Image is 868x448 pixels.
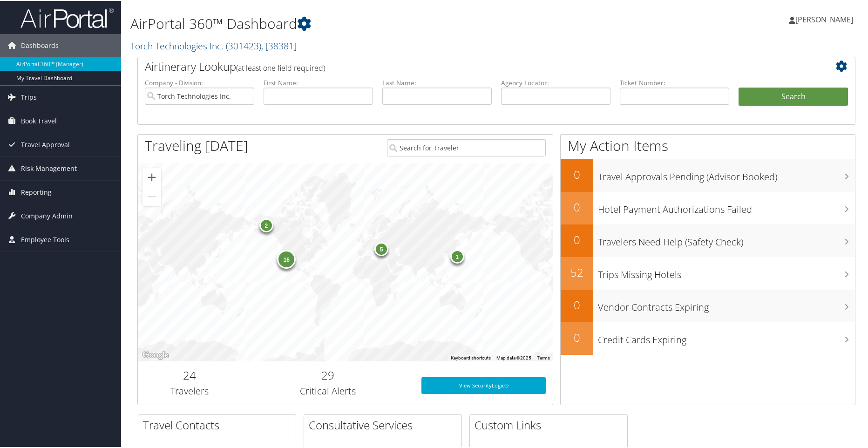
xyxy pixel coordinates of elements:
[561,264,593,279] h2: 52
[387,138,546,156] input: Search for Traveler
[264,77,373,87] label: First Name:
[501,77,610,87] label: Agency Locator:
[795,14,853,24] span: [PERSON_NAME]
[496,354,531,360] span: Map data ©2025
[145,58,788,74] h2: Airtinerary Lookup
[145,77,254,87] label: Company - Division:
[374,241,388,255] div: 5
[561,231,593,247] h2: 0
[145,135,248,155] h1: Traveling [DATE]
[561,135,855,155] h1: My Action Items
[561,289,855,321] a: 0Vendor Contracts Expiring
[21,227,69,251] span: Employee Tools
[21,85,37,108] span: Trips
[561,191,855,224] a: 0Hotel Payment Authorizations Failed
[598,295,855,313] h3: Vendor Contracts Expiring
[309,416,461,432] h2: Consultative Services
[561,321,855,354] a: 0Credit Cards Expiring
[789,5,862,33] a: [PERSON_NAME]
[561,158,855,191] a: 0Travel Approvals Pending (Advisor Booked)
[21,204,73,227] span: Company Admin
[21,109,57,132] span: Book Travel
[561,166,593,182] h2: 0
[145,384,235,397] h3: Travelers
[249,384,407,397] h3: Critical Alerts
[130,39,297,51] a: Torch Technologies Inc.
[21,156,77,179] span: Risk Management
[739,87,848,105] button: Search
[598,197,855,215] h3: Hotel Payment Authorizations Failed
[140,348,171,360] img: Google
[475,416,627,432] h2: Custom Links
[561,256,855,289] a: 52Trips Missing Hotels
[537,354,550,360] a: Terms (opens in new tab)
[561,329,593,345] h2: 0
[259,217,273,231] div: 2
[561,224,855,256] a: 0Travelers Need Help (Safety Check)
[561,296,593,312] h2: 0
[143,416,296,432] h2: Travel Contacts
[142,186,161,205] button: Zoom out
[21,33,59,56] span: Dashboards
[236,62,325,72] span: (at least one field required)
[598,328,855,346] h3: Credit Cards Expiring
[226,39,261,51] span: ( 301423 )
[130,13,618,33] h1: AirPortal 360™ Dashboard
[21,180,52,203] span: Reporting
[620,77,729,87] label: Ticket Number:
[421,376,546,393] a: View SecurityLogic®
[598,230,855,248] h3: Travelers Need Help (Safety Check)
[561,198,593,214] h2: 0
[145,367,235,382] h2: 24
[261,39,297,51] span: , [ 38381 ]
[598,263,855,280] h3: Trips Missing Hotels
[140,348,171,360] a: Open this area in Google Maps (opens a new window)
[142,167,161,186] button: Zoom in
[21,132,70,156] span: Travel Approval
[20,6,114,28] img: airportal-logo.png
[382,77,492,87] label: Last Name:
[598,165,855,183] h3: Travel Approvals Pending (Advisor Booked)
[450,249,464,263] div: 1
[249,367,407,382] h2: 29
[277,249,296,267] div: 16
[451,354,491,360] button: Keyboard shortcuts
